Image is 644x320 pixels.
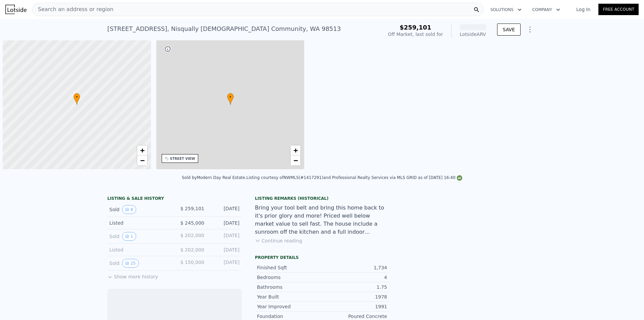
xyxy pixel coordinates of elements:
div: Bedrooms [257,274,322,281]
button: Show Options [523,23,537,36]
span: Search an address or region [33,5,113,13]
div: Year Built [257,293,322,300]
div: Off Market, last sold for [388,31,443,38]
div: Lotside ARV [460,31,486,38]
div: Property details [255,255,389,260]
div: 4 [322,274,387,281]
span: • [73,94,80,100]
a: Zoom in [137,145,147,155]
button: Company [527,4,566,16]
span: $ 259,101 [180,206,204,211]
a: Free Account [598,4,639,15]
span: + [140,146,144,154]
div: 1.75 [322,284,387,290]
div: STREET VIEW [170,156,195,161]
a: Log In [568,6,598,13]
div: • [73,93,80,105]
div: Sold [109,232,169,241]
div: [DATE] [210,220,239,226]
button: View historical data [122,205,136,214]
button: SAVE [497,24,521,36]
div: [DATE] [210,232,239,241]
span: $259,101 [399,24,431,31]
div: [DATE] [210,246,239,253]
div: Listed [109,246,169,253]
button: Solutions [485,4,527,16]
span: $ 245,000 [180,220,204,226]
span: • [227,94,234,100]
span: $ 202,000 [180,233,204,238]
span: + [293,146,298,154]
div: LISTING & SALE HISTORY [107,196,241,202]
button: View historical data [122,232,136,241]
span: $ 150,000 [180,260,204,265]
img: Lotside [5,5,26,14]
div: • [227,93,234,105]
span: $ 202,000 [180,247,204,253]
div: Sold by Modern Day Real Estate . [182,175,246,180]
a: Zoom out [290,155,301,166]
button: Continue reading [255,237,302,244]
div: Bring your tool belt and bring this home back to it's prior glory and more! Priced well below mar... [255,204,389,236]
div: [STREET_ADDRESS] , Nisqually [DEMOGRAPHIC_DATA] Community , WA 98513 [107,24,341,34]
div: Listed [109,220,169,226]
div: Listing Remarks (Historical) [255,196,389,201]
a: Zoom out [137,155,147,166]
div: Sold [109,259,169,268]
button: View historical data [122,259,139,268]
button: Show more history [107,271,158,280]
div: 1978 [322,293,387,300]
span: − [293,156,298,165]
img: NWMLS Logo [457,175,462,181]
div: Poured Concrete [322,313,387,320]
div: [DATE] [210,205,239,214]
div: 1,734 [322,264,387,271]
div: Bathrooms [257,284,322,290]
div: Foundation [257,313,322,320]
a: Zoom in [290,145,301,155]
span: − [140,156,144,165]
div: Finished Sqft [257,264,322,271]
div: Sold [109,205,169,214]
div: 1991 [322,303,387,310]
div: Year Improved [257,303,322,310]
div: [DATE] [210,259,239,268]
div: Listing courtesy of NWMLS (#1417291) and Professional Realty Services via MLS GRID as of [DATE] 1... [246,175,462,180]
